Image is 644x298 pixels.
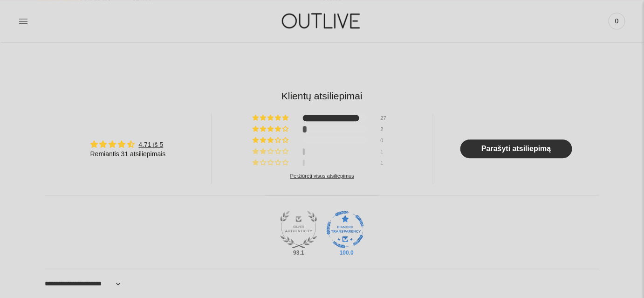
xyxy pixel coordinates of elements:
[381,126,392,132] div: 2
[381,159,392,166] div: 1
[253,148,290,155] div: 3% (1) reviews with 2 star rating
[327,211,364,248] a: Judge.me Diamond Transparent Shop medal 100.0
[45,89,599,103] h2: Klientų atsiliepimai
[381,115,392,121] div: 27
[610,14,623,28] span: 0
[338,249,353,256] div: 100.0
[253,115,290,121] div: 87% (27) reviews with 5 star rating
[253,126,290,132] div: 6% (2) reviews with 4 star rating
[264,5,380,37] img: OUTLIVE
[90,139,166,150] div: Average rating is 4.71 stars
[280,211,317,248] img: Judge.me Silver Authentic Shop medal
[327,211,364,251] div: Diamond Transparent Shop. Published 100% of verified reviews received in total
[291,249,306,256] div: 93.1
[290,173,354,179] div: Peržiūrėti visus atsiliepimus
[460,139,572,158] a: Parašyti atsiliepimą
[609,11,625,31] a: 0
[253,159,290,166] div: 3% (1) reviews with 1 star rating
[45,273,123,295] select: Sort dropdown
[138,141,163,148] a: 4.71 iš 5
[90,150,166,159] div: Remiantis 31 atsiliepimais
[327,211,364,248] img: Judge.me Diamond Transparent Shop medal
[280,211,317,248] a: Judge.me Silver Authentic Shop medal 93.1
[381,148,392,155] div: 1
[280,211,317,251] div: Silver Authentic Shop. At least 90% of published reviews are verified reviews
